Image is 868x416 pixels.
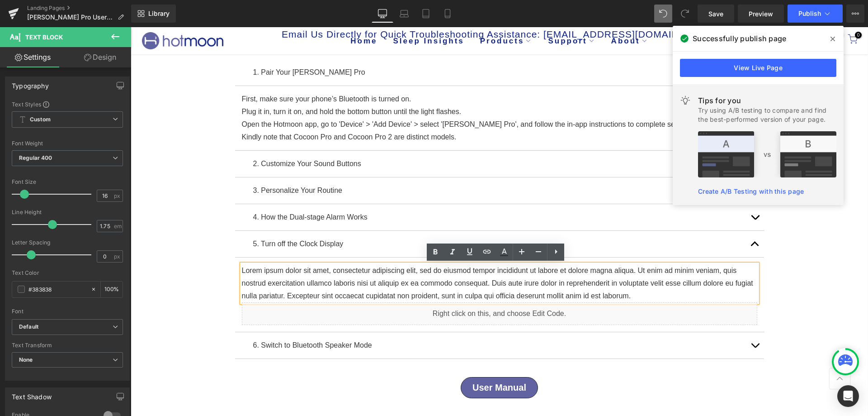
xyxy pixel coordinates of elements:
[393,5,415,23] a: Laptop
[114,193,122,199] span: px
[788,5,843,23] button: Publish
[123,130,615,143] p: 2. Customize Your Sound Buttons
[111,104,627,116] p: Kindly note that Cocoon Pro and Cocoon Pro 2 are distinct models.
[19,323,38,331] i: Default
[19,356,33,363] b: None
[12,308,123,315] div: Font
[27,5,131,12] a: Landing Pages
[342,353,396,368] span: User Manual
[698,131,836,177] img: tip.png
[330,350,407,371] a: User Manual
[12,209,123,215] div: Line Height
[708,9,723,19] span: Save
[67,47,133,67] a: Design
[131,5,176,23] a: New Library
[12,270,123,276] div: Text Color
[698,95,836,106] div: Tips for you
[28,284,86,294] input: Color
[123,184,615,196] p: 4. How the Dual-stage Alarm Works
[738,5,784,23] a: Preview
[798,10,821,17] span: Publish
[27,14,114,21] span: [PERSON_NAME] Pro User Guide
[114,253,122,259] span: px
[415,5,437,23] a: Tablet
[111,78,627,91] p: Plug it in, turn it on, and hold the bottom button until the light flashes.
[123,312,615,325] p: 6. Switch to Bluetooth Speaker Mode
[12,342,123,349] div: Text Transform
[30,116,51,124] b: Custom
[693,33,786,44] span: Successfully publish page
[698,106,836,124] div: Try using A/B testing to compare and find the best-performed version of your page.
[101,282,123,297] div: %
[12,179,123,185] div: Font Size
[114,223,122,229] span: em
[12,140,123,147] div: Font Weight
[837,385,859,407] div: Open Intercom Messenger
[12,239,123,246] div: Letter Spacing
[111,237,627,275] p: Lorem ipsum dolor sit amet, consectetur adipiscing elit, sed do eiusmod tempor incididunt ut labo...
[19,154,52,161] b: Regular 400
[846,5,864,23] button: More
[111,0,627,14] h1: Email Us Directly for Quick Troubleshooting Assistance: [EMAIL_ADDRESS][DOMAIN_NAME]
[123,157,615,170] p: 3. Personalize Your Routine
[148,10,170,18] span: Library
[12,77,49,90] div: Typography
[123,210,615,223] p: 5. Turn off the Clock Display
[680,59,836,77] a: View Live Page
[25,33,63,41] span: Text Block
[111,91,627,104] p: Open the Hotmoon app, go to 'Device' > 'Add Device' > select '[PERSON_NAME] Pro', and follow the ...
[12,388,52,401] div: Text Shadow
[123,39,615,52] p: 1. Pair Your [PERSON_NAME] Pro
[698,187,804,195] a: Create A/B Testing with this page
[654,5,672,23] button: Undo
[749,9,773,19] span: Preview
[437,5,458,23] a: Mobile
[680,95,691,106] img: light.svg
[372,5,393,23] a: Desktop
[676,5,694,23] button: Redo
[12,100,123,108] div: Text Styles
[111,66,627,78] p: First, make sure your phone’s Bluetooth is turned on.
